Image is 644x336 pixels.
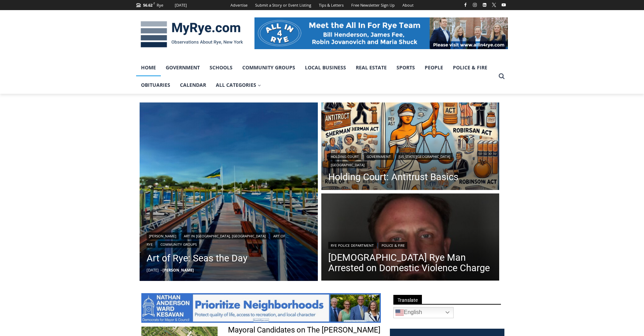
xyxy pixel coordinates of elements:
a: Community Groups [158,241,199,248]
a: Instagram [471,1,479,9]
a: [PERSON_NAME] [163,267,194,273]
img: MyRye.com [136,16,248,53]
a: Police & Fire [379,242,407,249]
a: Art of Rye: Seas the Day [147,251,311,265]
span: All Categories [216,81,261,89]
div: Rye [157,2,163,8]
a: Read More 42 Year Old Rye Man Arrested on Domestic Violence Charge [321,193,500,283]
span: 56.62 [143,2,152,8]
img: All in for Rye [254,17,508,49]
a: X [490,1,498,9]
a: Rye Police Department [328,242,376,249]
a: Read More Art of Rye: Seas the Day [140,102,318,281]
a: Local Business [300,59,351,76]
a: Obituaries [136,76,175,94]
a: Holding Court: Antitrust Basics [328,172,493,182]
time: [DATE] [147,267,159,273]
button: View Search Form [495,70,508,83]
a: Read More Holding Court: Antitrust Basics [321,102,500,192]
a: Sports [392,59,420,76]
a: English [393,307,454,318]
img: Holding Court Anti Trust Basics Illustration DALLE 2025-10-14 [321,102,500,192]
a: Facebook [461,1,470,9]
a: Home [136,59,161,76]
div: [DATE] [175,2,187,8]
a: Police & Fire [448,59,492,76]
img: [PHOTO: Seas the Day - Shenorock Shore Club Marina, Rye 36” X 48” Oil on canvas, Commissioned & E... [140,102,318,281]
div: | | | [147,231,311,248]
img: (PHOTO: Rye PD arrested Michael P. O’Connell, age 42 of Rye, NY, on a domestic violence charge on... [321,193,500,283]
span: – [160,267,163,273]
a: [GEOGRAPHIC_DATA] [328,161,367,168]
a: Calendar [175,76,211,94]
a: [US_STATE][GEOGRAPHIC_DATA] [396,153,453,160]
a: Community Groups [237,59,300,76]
a: Real Estate [351,59,392,76]
a: All Categories [211,76,266,94]
a: Government [161,59,205,76]
span: Translate [393,295,422,304]
div: | [328,240,493,249]
a: YouTube [500,1,508,9]
a: Schools [205,59,237,76]
a: Linkedin [480,1,489,9]
a: [PERSON_NAME] [147,232,179,239]
a: Art in [GEOGRAPHIC_DATA], [GEOGRAPHIC_DATA] [181,232,268,239]
a: Government [364,153,393,160]
a: People [420,59,448,76]
a: Holding Court [328,153,361,160]
nav: Primary Navigation [136,59,495,94]
span: F [154,1,155,5]
div: | | | [328,152,493,168]
img: en [395,308,404,317]
a: [DEMOGRAPHIC_DATA] Rye Man Arrested on Domestic Violence Charge [328,252,493,273]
